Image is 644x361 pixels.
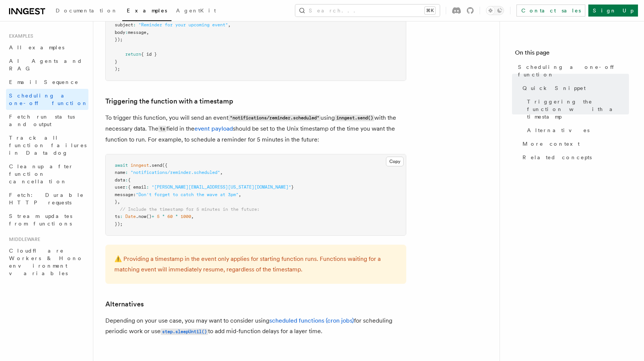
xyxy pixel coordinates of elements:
span: .now [136,214,146,219]
span: Email Sequence [9,79,79,85]
span: Documentation [56,8,118,14]
code: ts [158,126,166,132]
button: Copy [386,157,404,166]
span: Alternatives [527,126,589,134]
a: Alternatives [524,123,629,137]
a: scheduled functions (cron jobs) [269,317,354,324]
span: More context [522,140,580,148]
span: ts [115,214,120,219]
span: Middleware [6,236,40,242]
span: inngest [131,163,149,168]
span: Triggering the function with a timestamp [527,98,629,120]
span: AgentKit [176,8,216,14]
span: : [125,184,128,190]
span: : [133,22,136,27]
a: Quick Snippet [519,81,629,95]
span: , [220,170,223,175]
code: step.sleepUntil() [161,329,208,335]
span: ); [115,66,120,72]
code: inngest.send() [335,115,374,121]
span: { id } [141,52,157,57]
span: Examples [6,33,33,39]
a: Examples [122,2,172,21]
span: Track all function failures in Datadog [9,135,87,156]
a: Triggering the function with a timestamp [524,95,629,123]
a: Documentation [51,2,122,20]
span: await [115,163,128,168]
p: Depending on your use case, you may want to consider using for scheduling periodic work or use to... [105,315,406,337]
span: Quick Snippet [522,84,586,92]
span: Fetch run status and output [9,114,75,127]
span: }); [115,37,123,42]
span: 60 [167,214,173,219]
span: Related concepts [522,154,592,161]
a: Track all function failures in Datadog [6,131,88,160]
a: Triggering the function with a timestamp [105,96,233,107]
span: ({ [162,163,167,168]
a: Sign Up [588,5,638,17]
span: user [115,184,125,190]
span: message: [115,192,136,197]
span: data [115,177,125,183]
a: Related concepts [519,151,629,164]
span: : [125,177,128,183]
button: Search...⌘K [295,5,440,17]
a: More context [519,137,629,151]
span: + [152,214,154,219]
span: Stream updates from functions [9,213,72,227]
span: body [115,30,125,35]
span: name [115,170,125,175]
p: ⚠️ Providing a timestamp in the event only applies for starting function runs. Functions waiting ... [114,254,397,275]
span: , [191,214,194,219]
span: return [125,52,141,57]
a: Scheduling a one-off function [6,89,88,110]
h4: On this page [515,48,629,60]
span: , [117,199,120,204]
a: All examples [6,41,88,54]
span: Cloudflare Workers & Hono environment variables [9,248,83,276]
span: , [146,30,149,35]
span: , [228,22,231,27]
span: : [125,170,128,175]
span: AI Agents and RAG [9,58,82,72]
span: .send [149,163,162,168]
a: Fetch run status and output [6,110,88,131]
a: Contact sales [516,5,585,17]
span: } [291,184,294,190]
span: : [125,30,128,35]
a: Cloudflare Workers & Hono environment variables [6,244,88,280]
a: Fetch: Durable HTTP requests [6,188,88,209]
span: () [146,214,152,219]
span: Date [125,214,136,219]
span: message [128,30,146,35]
kbd: ⌘K [425,7,435,14]
span: subject [115,22,133,27]
span: : [120,214,123,219]
span: "Don't forget to catch the wave at 3pm" [136,192,238,197]
span: Fetch: Durable HTTP requests [9,192,84,206]
span: 5 [157,214,159,219]
span: Examples [127,8,167,14]
span: Scheduling a one-off function [9,93,88,106]
a: step.sleepUntil() [161,327,208,335]
span: } [115,199,117,204]
span: "notifications/reminder.scheduled" [131,170,220,175]
span: }); [115,221,123,227]
span: // Include the timestamp for 5 minutes in the future: [120,207,260,212]
a: AgentKit [172,2,220,20]
a: AI Agents and RAG [6,54,88,75]
a: event payload [194,125,233,132]
a: Alternatives [105,299,144,309]
a: Scheduling a one-off function [515,60,629,81]
span: "Reminder for your upcoming event" [138,22,228,27]
span: : [146,184,149,190]
span: } [115,59,117,64]
span: 1000 [181,214,191,219]
a: Stream updates from functions [6,209,88,230]
a: Cleanup after function cancellation [6,160,88,188]
span: { [128,177,131,183]
span: "[PERSON_NAME][EMAIL_ADDRESS][US_STATE][DOMAIN_NAME]" [152,184,291,190]
span: , [238,192,241,197]
code: "notifications/reminder.scheduled" [228,115,320,121]
button: Toggle dark mode [486,6,504,15]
